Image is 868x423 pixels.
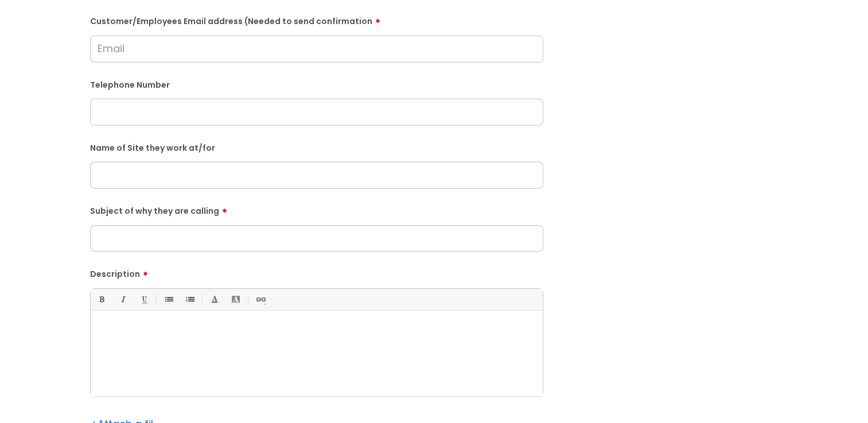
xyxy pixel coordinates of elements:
label: Customer/Employees Email address (Needed to send confirmation [90,13,543,26]
a: Link [253,292,267,307]
a: 1. Ordered List (Ctrl-Shift-8) [182,292,197,307]
a: Italic (Ctrl-I) [115,292,130,307]
a: Underline(Ctrl-U) [137,292,151,307]
a: Back Color [228,292,243,307]
label: Telephone Number [90,78,543,90]
a: Bold (Ctrl-B) [94,292,108,307]
input: Email [90,36,543,62]
label: Description [90,265,543,279]
label: Name of Site they work at/for [90,141,543,153]
a: Font Color [207,292,221,307]
a: • Unordered List (Ctrl-Shift-7) [161,292,176,307]
label: Subject of why they are calling [90,202,543,216]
